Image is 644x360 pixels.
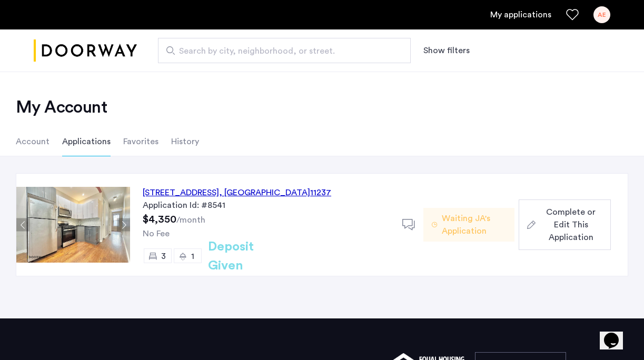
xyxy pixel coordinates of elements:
li: Applications [62,127,111,156]
span: No Fee [143,229,170,238]
h2: My Account [16,97,628,118]
span: , [GEOGRAPHIC_DATA] [219,188,310,197]
iframe: chat widget [600,318,633,349]
button: Next apartment [117,218,130,232]
button: Show or hide filters [423,44,470,57]
li: Favorites [123,127,158,156]
sub: /month [176,216,205,224]
input: Apartment Search [158,38,411,63]
span: $4,350 [143,214,176,225]
span: Waiting JA's Application [442,212,506,237]
div: Application Id: #8541 [143,199,390,212]
h2: Deposit Given [208,237,292,275]
span: 3 [161,252,166,261]
span: Complete or Edit This Application [540,206,602,244]
button: button [519,199,611,250]
button: Previous apartment [16,218,29,232]
a: Favorites [566,8,579,21]
div: AE [593,6,610,23]
li: Account [16,127,49,156]
img: Apartment photo [16,187,130,263]
span: 1 [191,252,194,261]
li: History [171,127,199,156]
div: [STREET_ADDRESS] 11237 [143,186,331,199]
a: Cazamio logo [34,31,137,71]
img: logo [34,31,137,71]
a: My application [490,8,551,21]
span: Search by city, neighborhood, or street. [179,45,381,57]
